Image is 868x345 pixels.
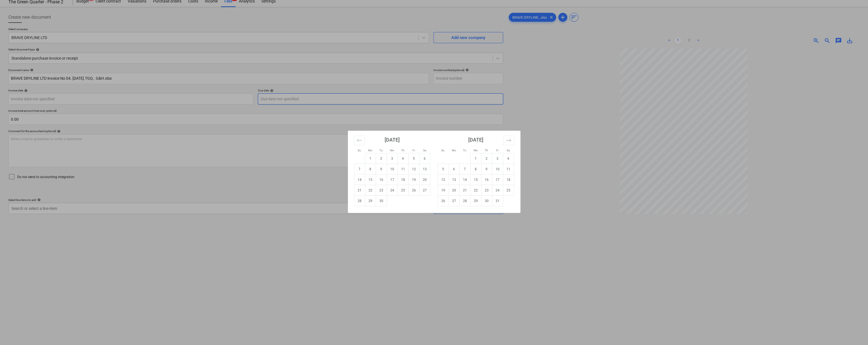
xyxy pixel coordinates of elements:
[365,174,376,185] td: Monday, September 15, 2025
[438,174,448,185] td: Sunday, October 12, 2025
[365,153,376,164] td: Monday, September 1, 2025
[459,196,470,206] td: Tuesday, October 28, 2025
[354,136,365,145] button: Move backward to switch to the previous month.
[387,174,397,185] td: Wednesday, September 17, 2025
[408,174,419,185] td: Friday, September 19, 2025
[397,153,408,164] td: Thursday, September 4, 2025
[448,185,459,196] td: Monday, October 20, 2025
[459,185,470,196] td: Tuesday, October 21, 2025
[503,153,514,164] td: Saturday, October 4, 2025
[492,185,503,196] td: Friday, October 24, 2025
[387,164,397,174] td: Wednesday, September 10, 2025
[492,196,503,206] td: Friday, October 31, 2025
[448,164,459,174] td: Monday, October 6, 2025
[376,153,387,164] td: Tuesday, September 2, 2025
[413,149,415,152] small: Fr
[481,174,492,185] td: Thursday, October 16, 2025
[481,153,492,164] td: Thursday, October 2, 2025
[419,164,430,174] td: Saturday, September 13, 2025
[397,164,408,174] td: Thursday, September 11, 2025
[365,185,376,196] td: Monday, September 22, 2025
[376,196,387,206] td: Tuesday, September 30, 2025
[474,149,477,152] small: We
[448,174,459,185] td: Monday, October 13, 2025
[408,185,419,196] td: Friday, September 26, 2025
[365,164,376,174] td: Monday, September 8, 2025
[503,136,514,145] button: Move forward to switch to the next month.
[503,164,514,174] td: Saturday, October 11, 2025
[419,185,430,196] td: Saturday, September 27, 2025
[397,174,408,185] td: Thursday, September 18, 2025
[438,185,448,196] td: Sunday, October 19, 2025
[481,185,492,196] td: Thursday, October 23, 2025
[419,174,430,185] td: Saturday, September 20, 2025
[348,131,520,213] div: Calendar
[390,149,394,152] small: We
[481,164,492,174] td: Thursday, October 9, 2025
[387,185,397,196] td: Wednesday, September 24, 2025
[376,174,387,185] td: Tuesday, September 16, 2025
[365,196,376,206] td: Monday, September 29, 2025
[441,149,445,152] small: Su
[503,174,514,185] td: Saturday, October 18, 2025
[438,164,448,174] td: Sunday, October 5, 2025
[503,185,514,196] td: Saturday, October 25, 2025
[452,149,456,152] small: Mo
[470,185,481,196] td: Wednesday, October 22, 2025
[376,185,387,196] td: Tuesday, September 23, 2025
[408,164,419,174] td: Friday, September 12, 2025
[385,137,400,143] strong: [DATE]
[481,196,492,206] td: Thursday, October 30, 2025
[354,164,365,174] td: Sunday, September 7, 2025
[468,137,483,143] strong: [DATE]
[354,196,365,206] td: Sunday, September 28, 2025
[438,196,448,206] td: Sunday, October 26, 2025
[419,153,430,164] td: Saturday, September 6, 2025
[397,185,408,196] td: Thursday, September 25, 2025
[358,149,361,152] small: Su
[368,149,372,152] small: Mo
[423,149,426,152] small: Sa
[485,149,488,152] small: Th
[492,174,503,185] td: Friday, October 17, 2025
[401,149,404,152] small: Th
[354,185,365,196] td: Sunday, September 21, 2025
[408,153,419,164] td: Friday, September 5, 2025
[459,164,470,174] td: Tuesday, October 7, 2025
[379,149,383,152] small: Tu
[470,174,481,185] td: Wednesday, October 15, 2025
[459,174,470,185] td: Tuesday, October 14, 2025
[470,153,481,164] td: Wednesday, October 1, 2025
[492,153,503,164] td: Friday, October 3, 2025
[448,196,459,206] td: Monday, October 27, 2025
[470,196,481,206] td: Wednesday, October 29, 2025
[507,149,510,152] small: Sa
[492,164,503,174] td: Friday, October 10, 2025
[376,164,387,174] td: Tuesday, September 9, 2025
[463,149,466,152] small: Tu
[354,174,365,185] td: Sunday, September 14, 2025
[387,153,397,164] td: Wednesday, September 3, 2025
[496,149,499,152] small: Fr
[470,164,481,174] td: Wednesday, October 8, 2025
